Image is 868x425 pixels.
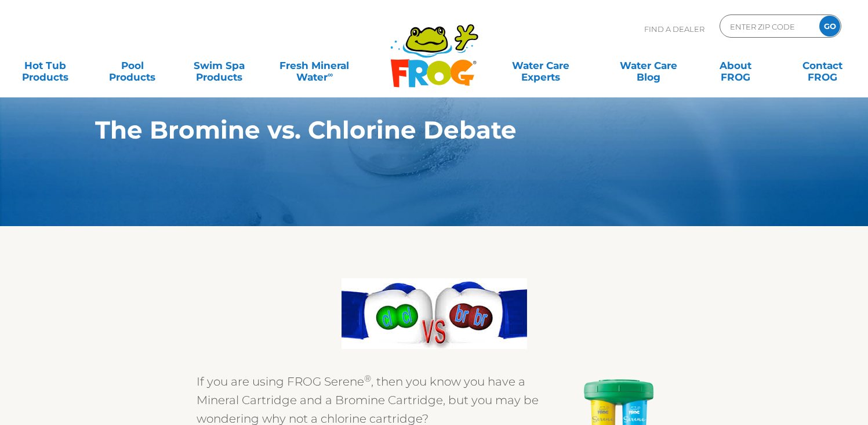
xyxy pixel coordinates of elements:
[702,54,770,77] a: AboutFROG
[789,54,856,77] a: ContactFROG
[186,54,253,77] a: Swim SpaProducts
[615,54,683,77] a: Water CareBlog
[342,278,527,349] img: clvbr
[819,16,840,37] input: GO
[273,54,357,77] a: Fresh MineralWater∞
[644,14,704,43] p: Find A Dealer
[12,54,79,77] a: Hot TubProducts
[486,54,595,77] a: Water CareExperts
[99,54,166,77] a: PoolProducts
[95,115,517,145] strong: The Bromine vs. Chlorine Debate
[364,373,371,384] sup: ®
[729,18,807,35] input: Zip Code Form
[328,70,333,79] sup: ∞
